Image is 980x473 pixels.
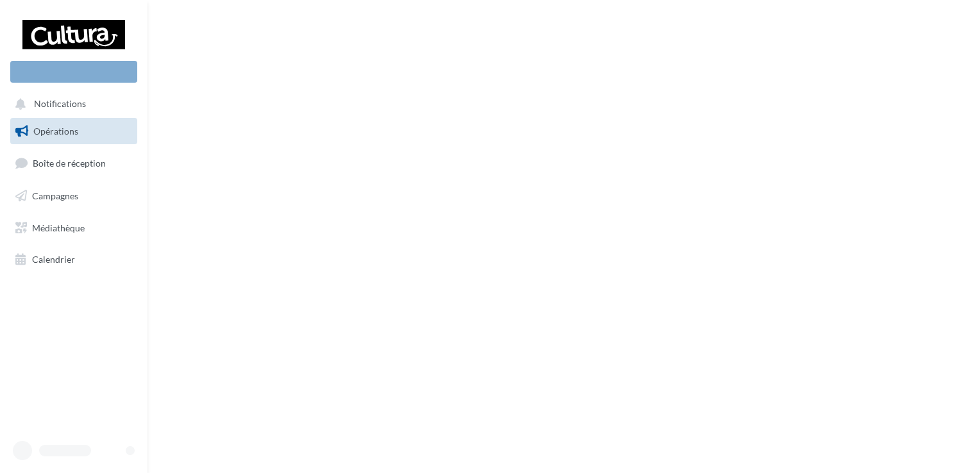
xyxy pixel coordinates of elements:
div: Nouvelle campagne [10,61,137,83]
a: Médiathèque [8,215,140,242]
span: Médiathèque [32,222,85,233]
a: Campagnes [8,183,140,210]
span: Boîte de réception [33,158,106,169]
a: Calendrier [8,246,140,273]
span: Opérations [33,126,78,137]
a: Opérations [8,118,140,145]
span: Calendrier [32,254,75,265]
a: Boîte de réception [8,149,140,177]
span: Campagnes [32,190,78,201]
span: Notifications [34,99,86,110]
